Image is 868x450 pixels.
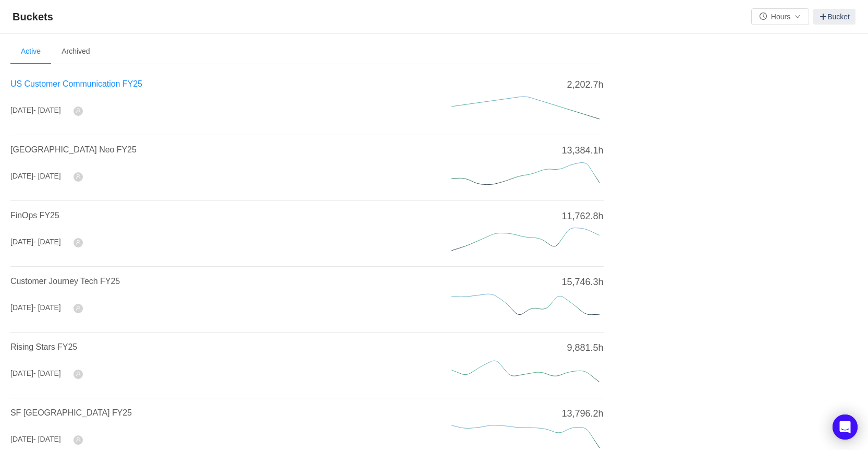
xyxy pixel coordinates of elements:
[33,303,61,312] span: - [DATE]
[33,172,61,180] span: - [DATE]
[76,437,81,442] i: icon: user
[561,407,603,421] span: 13,796.2h
[833,415,858,440] div: Open Intercom Messenger
[33,106,61,114] span: - [DATE]
[33,435,61,443] span: - [DATE]
[10,408,132,417] a: SF [GEOGRAPHIC_DATA] FY25
[10,368,61,379] div: [DATE]
[10,302,61,313] div: [DATE]
[10,39,51,64] li: Active
[10,236,61,247] div: [DATE]
[76,108,81,113] i: icon: user
[51,39,100,64] li: Archived
[10,171,61,182] div: [DATE]
[10,277,120,286] a: Customer Journey Tech FY25
[10,434,61,445] div: [DATE]
[10,145,137,154] a: [GEOGRAPHIC_DATA] Neo FY25
[76,371,81,376] i: icon: user
[76,305,81,311] i: icon: user
[13,8,59,25] span: Buckets
[76,240,81,245] i: icon: user
[33,238,61,246] span: - [DATE]
[10,79,142,88] a: US Customer Communication FY25
[561,275,603,289] span: 15,746.3h
[76,174,81,179] i: icon: user
[10,211,59,220] a: FinOps FY25
[567,78,603,92] span: 2,202.7h
[10,342,77,351] a: Rising Stars FY25
[561,209,603,223] span: 11,762.8h
[751,8,809,25] button: icon: clock-circleHoursicon: down
[813,9,855,25] a: Bucket
[33,369,61,377] span: - [DATE]
[10,105,61,116] div: [DATE]
[567,341,603,355] span: 9,881.5h
[561,144,603,158] span: 13,384.1h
